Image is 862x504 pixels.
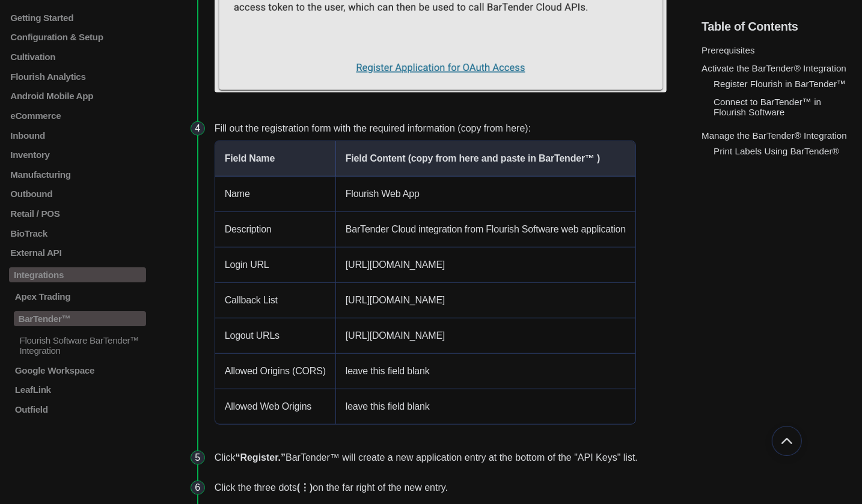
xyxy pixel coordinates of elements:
p: Callback List [225,293,326,308]
p: Name [225,186,326,202]
p: BarTender™ [14,311,147,326]
a: Android Mobile App [9,91,146,101]
p: Google Workspace [14,365,147,375]
p: Outfield [14,404,147,414]
p: [URL][DOMAIN_NAME] [346,293,626,308]
a: Getting Started [9,12,146,22]
a: External API [9,247,146,258]
a: Prerequisites [702,45,755,55]
p: Logout URLs [225,328,326,344]
a: Connect to BarTender™ in Flourish Software [714,97,821,117]
a: eCommerce [9,110,146,120]
a: Flourish Analytics [9,71,146,81]
a: Inventory [9,150,146,160]
a: Print Labels Using BarTender® [714,146,839,156]
a: Inbound [9,130,146,140]
strong: (⋮) [297,482,313,493]
a: Outbound [9,189,146,199]
p: [URL][DOMAIN_NAME] [346,257,626,273]
li: Fill out the registration form with the required information (copy from here): [210,114,671,443]
a: Register Flourish in BarTender™ [714,79,846,89]
p: BarTender Cloud integration from Flourish Software web application [346,222,626,237]
a: Outfield [9,404,146,414]
a: BioTrack [9,228,146,238]
p: leave this field blank [346,363,626,379]
button: Go back to top of document [772,426,802,456]
a: Google Workspace [9,365,146,375]
p: Apex Trading [14,291,147,302]
p: Flourish Web App [346,186,626,202]
a: Integrations [9,267,146,282]
h5: Table of Contents [702,20,853,34]
p: Login URL [225,257,326,273]
p: Description [225,222,326,237]
a: LeafLink [9,384,146,395]
a: Flourish Software BarTender™ Integration [9,335,146,355]
a: Apex Trading [9,291,146,302]
strong: “Register.” [235,452,286,463]
strong: Field Name [225,153,275,163]
p: Flourish Software BarTender™ Integration [18,335,146,355]
p: LeafLink [14,384,147,395]
p: Allowed Origins (CORS) [225,363,326,379]
a: Activate the BarTender® Integration [702,63,846,73]
strong: Field Content (copy from here and paste in BarTender™ ) [346,153,600,163]
a: BarTender™ [9,311,146,326]
a: Retail / POS [9,208,146,218]
a: Cultivation [9,51,146,61]
p: [URL][DOMAIN_NAME] [346,328,626,344]
li: Click BarTender™ will create a new application entry at the bottom of the "API Keys" list. [210,443,671,473]
p: Allowed Web Origins [225,399,326,414]
a: Manufacturing [9,169,146,179]
a: Configuration & Setup [9,32,146,42]
a: Manage the BarTender® Integration [702,130,847,141]
p: leave this field blank [346,399,626,414]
